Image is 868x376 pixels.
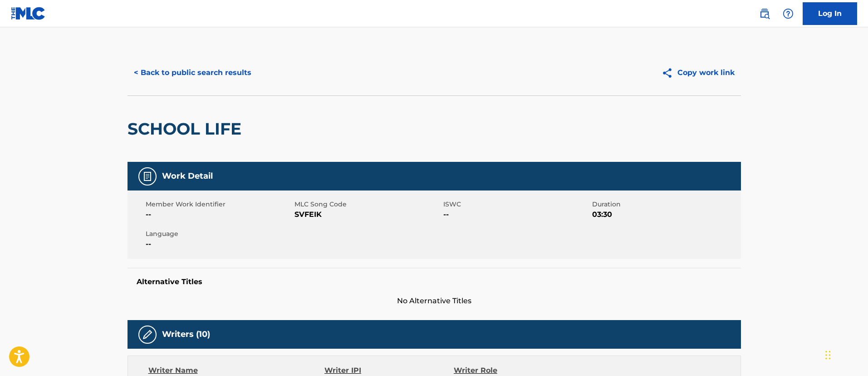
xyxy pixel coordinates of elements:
[324,365,454,376] div: Writer IPI
[592,200,739,209] span: Duration
[142,171,153,182] img: Work Detail
[128,296,741,306] span: No Alternative Titles
[655,61,741,84] button: Copy work link
[11,7,46,20] img: MLC Logo
[803,2,857,25] a: Log In
[146,239,292,250] span: --
[146,229,292,239] span: Language
[146,200,292,209] span: Member Work Identifier
[137,277,732,286] h5: Alternative Titles
[294,200,441,209] span: MLC Song Code
[779,5,797,23] div: Help
[128,61,258,84] button: < Back to public search results
[783,8,794,19] img: help
[294,209,441,220] span: SVFEIK
[128,119,246,139] h2: SCHOOL LIFE
[162,171,213,181] h5: Work Detail
[825,341,831,369] div: Drag
[755,5,774,23] a: Public Search
[162,329,210,340] h5: Writers (10)
[443,200,590,209] span: ISWC
[454,365,571,376] div: Writer Role
[662,67,677,79] img: Copy work link
[759,8,770,19] img: search
[148,365,325,376] div: Writer Name
[823,332,868,376] iframe: Chat Widget
[592,209,739,220] span: 03:30
[146,209,292,220] span: --
[142,329,153,340] img: Writers
[443,209,590,220] span: --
